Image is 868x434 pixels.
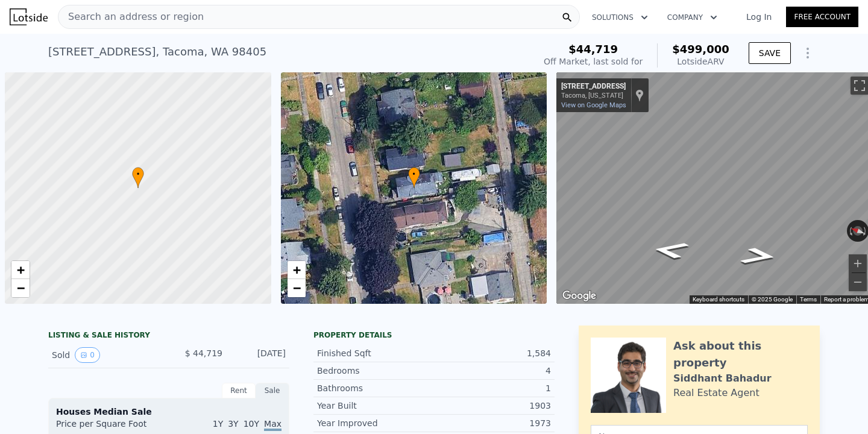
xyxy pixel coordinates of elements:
[292,280,300,295] span: −
[317,347,434,359] div: Finished Sqft
[232,347,286,363] div: [DATE]
[849,254,867,272] button: Zoom in
[132,169,144,180] span: •
[408,167,420,188] div: •
[222,383,256,398] div: Rent
[693,295,744,304] button: Keyboard shortcuts
[75,347,100,363] button: View historical data
[228,419,238,429] span: 3Y
[796,41,820,65] button: Show Options
[11,261,30,279] a: Zoom in
[849,273,867,291] button: Zoom out
[434,382,551,394] div: 1
[17,262,25,277] span: +
[434,400,551,412] div: 1903
[132,167,144,188] div: •
[672,43,729,55] span: $499,000
[264,419,281,431] span: Max
[17,280,25,295] span: −
[48,330,289,342] div: LISTING & SALE HISTORY
[434,365,551,377] div: 4
[244,419,259,429] span: 10Y
[317,365,434,377] div: Bedrooms
[732,11,786,23] a: Log In
[58,10,204,24] span: Search an address or region
[288,279,306,297] a: Zoom out
[56,406,281,418] div: Houses Median Sale
[256,383,289,398] div: Sale
[213,419,223,429] span: 1Y
[635,89,644,102] a: Show location on map
[786,7,858,27] a: Free Account
[582,7,658,28] button: Solutions
[313,330,555,340] div: Property details
[749,42,791,64] button: SAVE
[317,400,434,412] div: Year Built
[10,8,48,25] img: Lotside
[752,296,793,303] span: © 2025 Google
[408,169,420,180] span: •
[637,237,705,263] path: Go North, S M St
[673,386,759,400] div: Real Estate Agent
[434,417,551,429] div: 1973
[11,279,30,297] a: Zoom out
[561,101,626,109] a: View on Google Maps
[568,43,618,55] span: $44,719
[52,347,159,363] div: Sold
[847,220,854,242] button: Rotate counterclockwise
[544,55,643,68] div: Off Market, last sold for
[48,43,266,60] div: [STREET_ADDRESS] , Tacoma , WA 98405
[559,288,599,304] a: Open this area in Google Maps (opens a new window)
[672,55,729,68] div: Lotside ARV
[658,7,727,28] button: Company
[725,243,793,269] path: Go South, S M St
[185,348,222,358] span: $ 44,719
[288,261,306,279] a: Zoom in
[800,296,817,303] a: Terms (opens in new tab)
[292,262,300,277] span: +
[434,347,551,359] div: 1,584
[673,371,772,386] div: Siddhant Bahadur
[559,288,599,304] img: Google
[561,82,626,92] div: [STREET_ADDRESS]
[317,382,434,394] div: Bathrooms
[673,338,808,371] div: Ask about this property
[561,92,626,99] div: Tacoma, [US_STATE]
[317,417,434,429] div: Year Improved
